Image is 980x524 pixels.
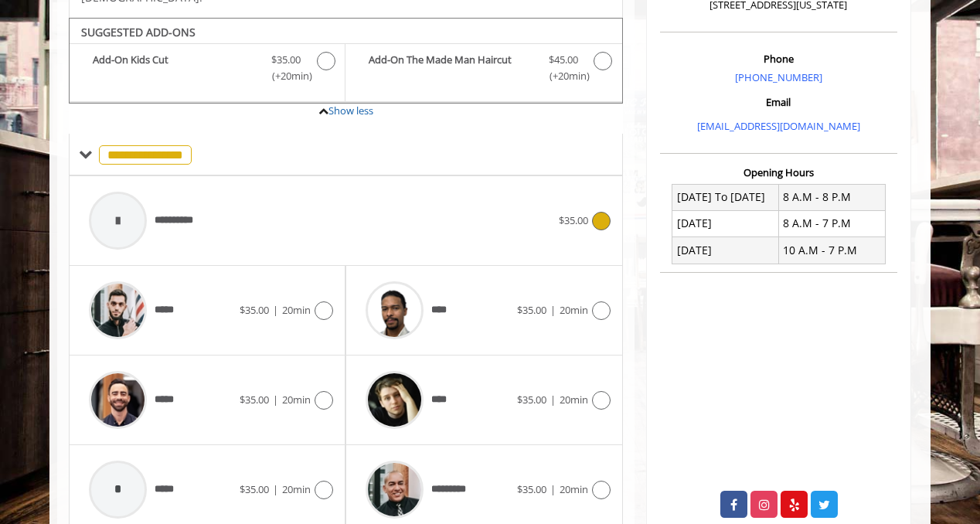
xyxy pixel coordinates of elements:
[560,482,588,496] span: 20min
[517,303,546,317] span: $35.00
[240,393,269,407] span: $35.00
[273,303,278,317] span: |
[271,52,301,68] span: $35.00
[778,184,885,210] td: 8 A.M - 8 P.M
[560,303,588,317] span: 20min
[69,18,623,104] div: Kids cut Add-onS
[240,303,269,317] span: $35.00
[328,104,373,117] a: Show less
[264,68,309,84] span: (+20min )
[664,53,893,64] h3: Phone
[273,482,278,496] span: |
[77,52,337,88] label: Add-On Kids Cut
[660,167,897,178] h3: Opening Hours
[549,52,578,68] span: $45.00
[240,482,269,496] span: $35.00
[697,119,860,133] a: [EMAIL_ADDRESS][DOMAIN_NAME]
[778,210,885,236] td: 8 A.M - 7 P.M
[672,184,779,210] td: [DATE] To [DATE]
[540,68,586,84] span: (+20min )
[282,303,311,317] span: 20min
[517,393,546,407] span: $35.00
[664,97,893,107] h3: Email
[672,210,779,236] td: [DATE]
[517,482,546,496] span: $35.00
[735,70,822,84] a: [PHONE_NUMBER]
[353,52,614,88] label: Add-On The Made Man Haircut
[672,237,779,264] td: [DATE]
[93,52,256,84] b: Add-On Kids Cut
[282,393,311,407] span: 20min
[369,52,533,84] b: Add-On The Made Man Haircut
[550,393,556,407] span: |
[273,393,278,407] span: |
[81,25,196,39] b: SUGGESTED ADD-ONS
[550,482,556,496] span: |
[559,213,588,227] span: $35.00
[560,393,588,407] span: 20min
[282,482,311,496] span: 20min
[550,303,556,317] span: |
[778,237,885,264] td: 10 A.M - 7 P.M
